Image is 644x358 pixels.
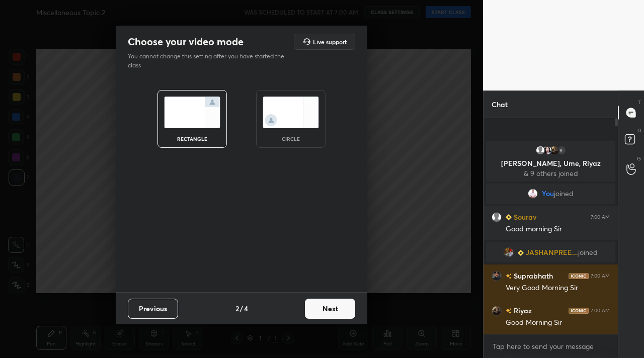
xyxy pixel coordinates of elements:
[271,136,311,141] div: circle
[638,99,641,106] p: T
[506,224,610,234] div: Good morning Sir
[492,271,502,281] img: 3
[542,145,552,155] img: 00c2eac1e0104cda987fb631ed4241dc.jpg
[569,273,589,279] img: iconic-dark.1390631f.png
[518,250,524,256] img: Learner_Badge_beginner_1_8b307cf2a0.svg
[240,303,243,314] h4: /
[569,308,589,314] img: iconic-dark.1390631f.png
[506,283,610,293] div: Very Good Morning Sir
[492,169,609,177] p: & 9 others joined
[313,39,347,45] h5: Live support
[263,97,319,128] img: circleScreenIcon.acc0effb.svg
[492,212,502,222] img: default.png
[244,303,248,314] h4: 4
[549,145,559,155] img: 6c9e3eef5e854cf382dad45cbb617b17.jpg
[128,299,178,319] button: Previous
[128,35,244,48] h2: Choose your video mode
[512,305,532,316] h6: Riyaz
[172,136,212,141] div: rectangle
[506,308,512,314] img: no-rating-badge.077c3623.svg
[164,97,220,128] img: normalScreenIcon.ae25ed63.svg
[492,306,502,316] img: 6c9e3eef5e854cf382dad45cbb617b17.jpg
[591,308,610,314] div: 7:00 AM
[506,214,512,220] img: Learner_Badge_beginner_1_8b307cf2a0.svg
[492,159,609,167] p: [PERSON_NAME], Ume, Riyaz
[637,155,641,162] p: G
[637,127,641,134] p: D
[235,303,239,314] h4: 2
[506,274,512,279] img: no-rating-badge.077c3623.svg
[528,189,538,199] img: e6b38c85eb1c47a285307284920bdc85.jpg
[484,139,618,334] div: grid
[556,145,567,155] div: 9
[578,248,598,256] span: joined
[305,299,355,319] button: Next
[504,247,514,257] img: 0c13bc3f303f4a6bb3fba85639f48142.jpg
[512,212,536,222] h6: Sourav
[506,318,610,328] div: Good Morning Sir
[535,145,545,155] img: default.png
[526,248,578,256] span: JASHANPREE...
[554,190,574,198] span: joined
[512,271,553,281] h6: Suprabhath
[591,214,610,220] div: 7:00 AM
[542,190,554,198] span: You
[128,52,291,70] p: You cannot change this setting after you have started the class
[591,273,610,279] div: 7:00 AM
[484,91,516,118] p: Chat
